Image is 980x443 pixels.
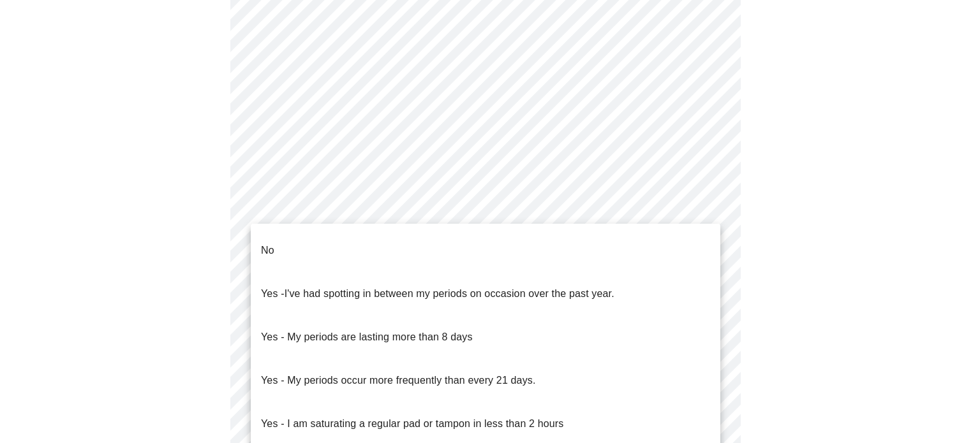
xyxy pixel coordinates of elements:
[261,286,614,301] p: Yes -
[261,416,563,432] p: Yes - I am saturating a regular pad or tampon in less than 2 hours
[261,243,274,258] p: No
[261,373,536,388] p: Yes - My periods occur more frequently than every 21 days.
[261,330,473,345] p: Yes - My periods are lasting more than 8 days
[285,288,614,299] span: I've had spotting in between my periods on occasion over the past year.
